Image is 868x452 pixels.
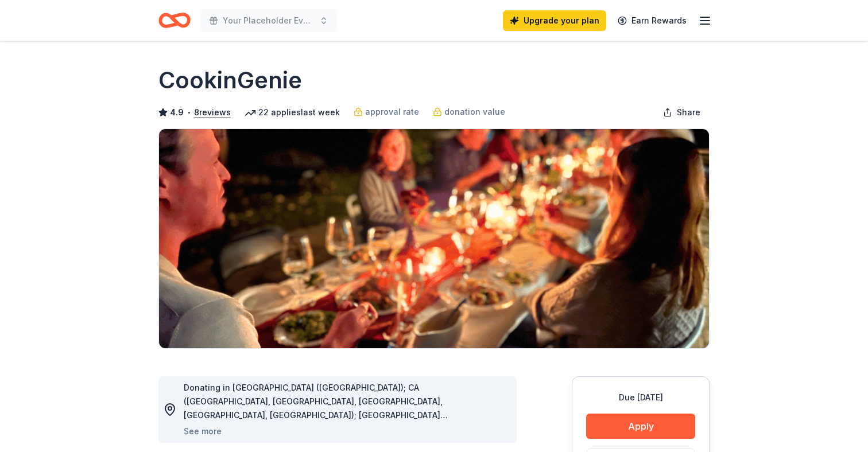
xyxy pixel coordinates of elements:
[245,106,340,119] div: 22 applies last week
[677,106,700,119] span: Share
[187,108,191,117] span: •
[503,10,606,31] a: Upgrade your plan
[170,106,184,119] span: 4.9
[654,101,710,124] button: Share
[200,9,338,32] button: Your Placeholder Event [US_STATE]
[184,424,222,438] button: See more
[354,105,419,119] a: approval rate
[158,7,191,34] a: Home
[433,105,505,119] a: donation value
[444,105,505,119] span: donation value
[223,14,315,28] span: Your Placeholder Event [US_STATE]
[158,64,302,96] h1: CookinGenie
[611,10,693,31] a: Earn Rewards
[365,105,419,119] span: approval rate
[586,391,695,404] div: Due [DATE]
[159,129,709,348] img: Image for CookinGenie
[194,106,231,119] button: 8reviews
[586,414,695,439] button: Apply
